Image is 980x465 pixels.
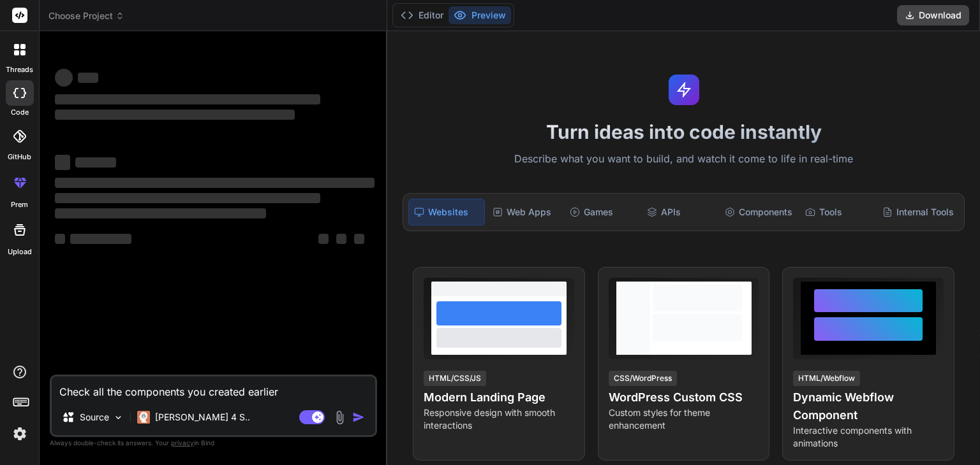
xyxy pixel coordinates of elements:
div: HTML/Webflow [793,371,860,386]
button: Editor [396,6,449,24]
span: ‌ [55,155,70,170]
span: Choose Project [48,10,124,22]
span: privacy [171,439,194,447]
label: prem [11,199,28,210]
span: ‌ [70,234,131,244]
span: ‌ [75,157,116,168]
div: Tools [800,199,875,225]
img: Pick Models [113,412,124,423]
div: Components [720,199,798,225]
h4: WordPress Custom CSS [609,389,759,406]
p: Responsive design with smooth interactions [424,406,574,432]
span: ‌ [55,193,320,203]
div: Web Apps [487,199,562,225]
div: HTML/CSS/JS [424,371,486,386]
div: APIs [642,199,716,225]
p: Describe what you want to build, and watch it come to life in real-time [395,151,972,168]
p: Interactive components with animations [793,424,944,450]
h4: Modern Landing Page [424,389,574,406]
textarea: Check all the components you created earlier [52,376,375,399]
label: Upload [8,247,32,257]
div: CSS/WordPress [609,371,677,386]
img: Claude 4 Sonnet [137,411,150,424]
label: GitHub [8,152,31,162]
div: Internal Tools [877,199,959,225]
span: ‌ [78,73,98,83]
span: ‌ [55,69,73,87]
h4: Dynamic Webflow Component [793,389,944,424]
p: Source [80,411,109,424]
span: ‌ [354,234,364,244]
p: [PERSON_NAME] 4 S.. [155,411,250,424]
span: ‌ [55,110,295,120]
h1: Turn ideas into code instantly [395,120,972,143]
span: ‌ [336,234,346,244]
img: icon [352,411,365,424]
span: ‌ [55,234,65,244]
p: Custom styles for theme enhancement [609,406,759,432]
p: Always double-check its answers. Your in Bind [50,437,377,449]
button: Download [897,5,969,25]
button: Preview [449,6,511,24]
label: code [11,107,29,118]
div: Games [565,199,639,225]
img: settings [9,423,31,445]
img: attachment [332,410,347,425]
label: threads [6,64,33,75]
span: ‌ [55,94,320,104]
span: ‌ [55,178,375,188]
div: Websites [408,199,484,225]
span: ‌ [318,234,329,244]
span: ‌ [55,208,266,218]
